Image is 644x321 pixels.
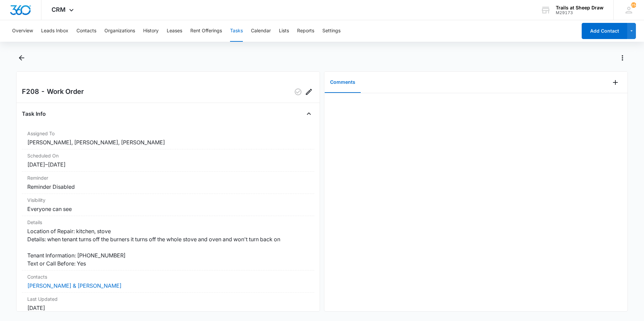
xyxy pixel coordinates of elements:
[322,20,341,42] button: Settings
[76,20,96,42] button: Contacts
[27,295,309,302] dt: Last Updated
[617,52,628,63] button: Actions
[12,20,33,42] button: Overview
[325,72,361,93] button: Comments
[27,227,309,267] dd: Location of Repair: kitchen, stove Details: when tenant turns off the burners it turns off the wh...
[303,108,314,119] button: Close
[27,160,309,169] dd: [DATE] – [DATE]
[16,52,27,63] button: Back
[631,2,636,8] div: notifications count
[251,20,271,42] button: Calendar
[27,304,309,312] dd: [DATE]
[27,152,309,159] dt: Scheduled On
[22,149,314,172] div: Scheduled On[DATE]–[DATE]
[27,183,309,191] dd: Reminder Disabled
[303,86,314,97] button: Edit
[631,2,636,8] span: 250
[41,20,68,42] button: Leads Inbox
[230,20,243,42] button: Tasks
[279,20,289,42] button: Lists
[143,20,159,42] button: History
[22,110,46,118] h4: Task Info
[22,194,314,216] div: VisibilityEveryone can see
[22,86,84,97] h2: F208 - Work Order
[27,282,122,289] a: [PERSON_NAME] & [PERSON_NAME]
[27,174,309,181] dt: Reminder
[27,130,309,137] dt: Assigned To
[22,172,314,194] div: ReminderReminder Disabled
[27,205,309,213] dd: Everyone can see
[27,138,309,146] dd: [PERSON_NAME], [PERSON_NAME], [PERSON_NAME]
[52,6,66,13] span: CRM
[556,10,604,15] div: account id
[297,20,314,42] button: Reports
[22,216,314,271] div: DetailsLocation of Repair: kitchen, stove Details: when tenant turns off the burners it turns off...
[167,20,182,42] button: Leases
[22,293,314,315] div: Last Updated[DATE]
[556,5,604,10] div: account name
[610,77,621,88] button: Add Comment
[22,271,314,293] div: Contacts[PERSON_NAME] & [PERSON_NAME]
[582,23,627,39] button: Add Contact
[27,273,309,280] dt: Contacts
[104,20,135,42] button: Organizations
[190,20,222,42] button: Rent Offerings
[27,219,309,226] dt: Details
[27,197,309,204] dt: Visibility
[22,127,314,149] div: Assigned To[PERSON_NAME], [PERSON_NAME], [PERSON_NAME]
